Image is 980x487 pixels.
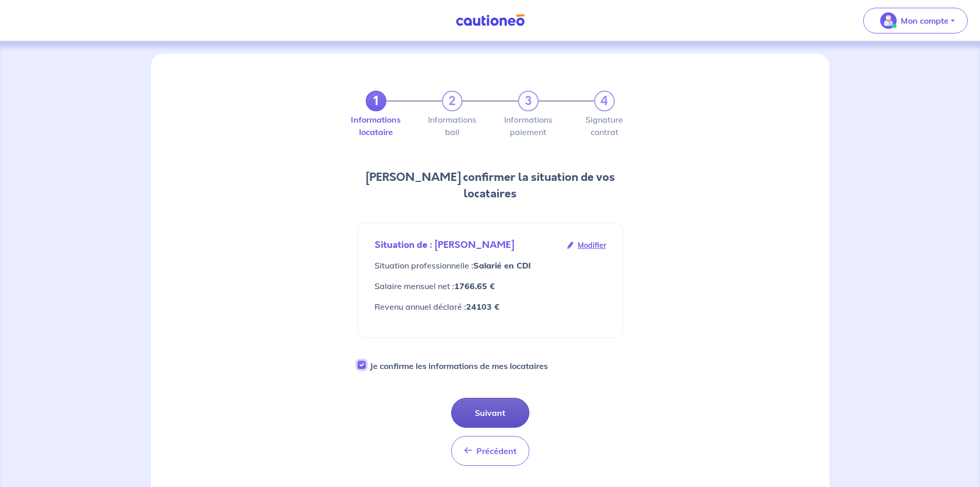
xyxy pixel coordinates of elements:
[370,359,548,373] label: Je confirme les informations de mes locataires
[863,8,968,33] button: illu_account_valid_menu.svgMon compte
[366,91,386,111] a: 1
[375,300,606,313] p: Revenu annuel déclaré :
[375,300,606,313] div: referenceTaxIncome
[451,398,529,428] button: Suivant
[567,240,606,251] a: Modifier
[466,301,500,312] strong: 24103 €
[358,169,623,202] h2: [PERSON_NAME] confirmer la situation de vos locataires
[442,115,462,136] label: Informations bail
[518,115,539,136] label: Informations paiement
[454,281,495,291] strong: 1766.65 €
[375,280,606,292] p: Salaire mensuel net :
[375,280,606,292] div: netSalaryMonthlyIncome
[366,115,386,136] label: Informations locataire
[880,12,897,29] img: illu_account_valid_menu.svg
[901,14,949,27] p: Mon compte
[476,446,516,456] span: Précédent
[375,240,606,251] div: Situation de : [PERSON_NAME]
[451,436,529,466] button: Précédent
[473,260,531,271] strong: Salarié en CDI
[594,115,615,136] label: Signature contrat
[452,14,529,27] img: Cautioneo
[375,259,606,272] p: Situation professionnelle :
[578,240,606,251] span: Modifier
